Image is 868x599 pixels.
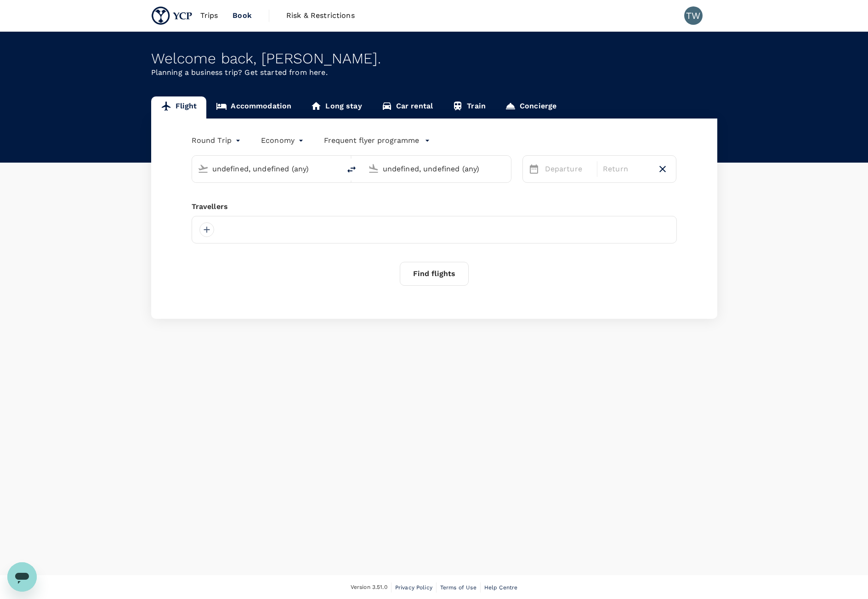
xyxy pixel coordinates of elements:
[192,201,677,212] div: Travellers
[440,582,477,593] a: Terms of Use
[383,162,492,176] input: Going to
[684,6,703,25] div: TW
[334,168,336,170] button: Open
[206,96,301,119] a: Accommodation
[7,562,37,592] iframe: Button to launch messaging window
[395,582,432,593] a: Privacy Policy
[212,162,321,176] input: Depart from
[200,10,218,21] span: Trips
[340,158,363,181] button: delete
[233,10,252,21] span: Book
[151,67,717,78] p: Planning a business trip? Get started from here.
[151,6,193,26] img: YCP SG Pte. Ltd.
[261,133,306,148] div: Economy
[151,96,207,119] a: Flight
[351,583,387,592] span: Version 3.51.0
[324,135,430,146] button: Frequent flyer programme
[440,584,477,591] span: Terms of Use
[286,10,355,21] span: Risk & Restrictions
[395,584,432,591] span: Privacy Policy
[545,164,591,175] p: Departure
[505,168,506,170] button: Open
[443,96,495,119] a: Train
[484,582,518,593] a: Help Centre
[484,584,518,591] span: Help Centre
[400,262,469,286] button: Find flights
[151,50,717,67] div: Welcome back , [PERSON_NAME] .
[192,133,243,148] div: Round Trip
[301,96,371,119] a: Long stay
[495,96,566,119] a: Concierge
[372,96,443,119] a: Car rental
[324,135,419,146] p: Frequent flyer programme
[603,164,649,175] p: Return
